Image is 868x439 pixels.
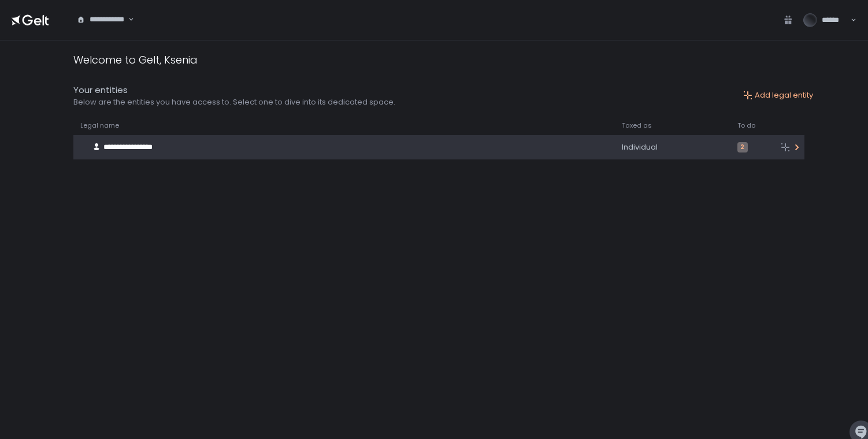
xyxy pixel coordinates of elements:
[73,52,198,68] div: Welcome to Gelt, Ksenia
[622,121,652,130] span: Taxed as
[743,90,813,101] button: Add legal entity
[737,142,748,152] span: 2
[69,8,134,32] div: Search for option
[80,121,119,130] span: Legal name
[73,84,395,97] div: Your entities
[737,121,755,130] span: To do
[622,142,724,152] div: Individual
[73,97,395,107] div: Below are the entities you have access to. Select one to dive into its dedicated space.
